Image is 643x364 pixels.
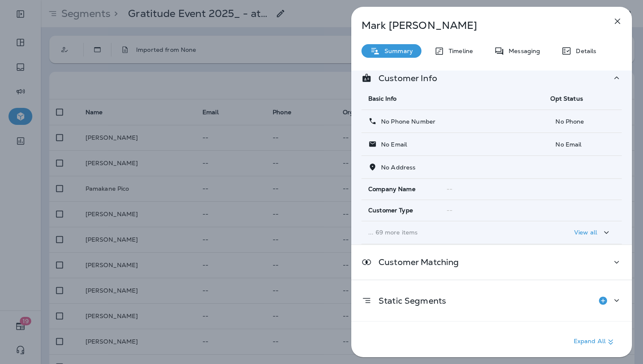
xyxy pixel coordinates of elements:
p: Details [572,48,596,54]
span: Opt Status [550,95,583,102]
p: No Phone Number [377,118,435,125]
p: View all [574,229,597,236]
button: Add to Static Segment [595,292,612,309]
p: ... 69 more items [368,229,537,236]
p: Expand All [574,337,616,347]
p: No Email [377,141,407,148]
p: Summary [380,48,413,54]
p: Timeline [444,48,473,54]
span: Basic Info [368,95,396,102]
p: Mark [PERSON_NAME] [361,20,594,31]
span: Customer Type [368,207,413,214]
p: Customer Info [372,75,437,82]
button: View all [571,225,615,240]
span: Company Name [368,186,415,193]
p: No Phone [550,118,615,125]
p: No Email [550,141,615,148]
p: Static Segments [372,297,446,304]
p: Customer Matching [372,259,459,265]
p: Messaging [504,48,540,54]
span: -- [447,185,452,193]
span: -- [447,206,452,214]
button: Expand All [570,334,619,350]
p: No Address [377,164,415,171]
